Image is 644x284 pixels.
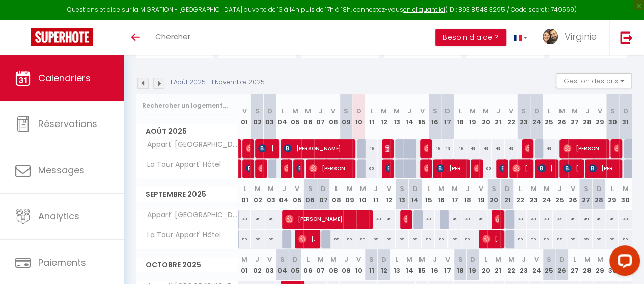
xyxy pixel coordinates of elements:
abbr: S [400,184,404,194]
span: La Tour Appart' Hôtel [138,159,223,170]
abbr: D [470,255,475,264]
div: 49 [466,139,479,158]
th: 07 [317,179,330,210]
span: Chercher [155,31,190,42]
th: 08 [327,249,340,280]
th: 26 [555,94,568,139]
span: [PERSON_NAME] [482,229,498,248]
div: 65 [566,230,579,248]
abbr: D [505,184,510,194]
div: 65 [514,230,527,248]
abbr: S [521,106,526,116]
th: 21 [492,249,505,280]
abbr: D [413,184,418,194]
th: 30 [606,94,619,139]
th: 12 [378,249,390,280]
abbr: L [427,184,430,194]
abbr: J [585,106,589,116]
img: ... [543,29,558,44]
div: 65 [382,230,396,248]
th: 18 [461,179,474,210]
div: 65 [448,230,461,248]
div: 65 [619,230,632,248]
div: 49 [448,210,461,229]
p: 1 Août 2025 - 1 Novembre 2025 [171,78,265,87]
th: 02 [250,249,263,280]
div: 49 [429,139,441,158]
th: 29 [605,179,619,210]
abbr: L [547,106,550,116]
abbr: M [438,184,444,194]
abbr: V [295,184,299,194]
abbr: M [241,255,247,264]
span: Analytics [38,210,79,223]
th: 09 [343,179,356,210]
th: 20 [479,249,492,280]
abbr: L [243,184,246,194]
div: 49 [474,210,488,229]
span: Messages [38,164,85,176]
th: 02 [251,179,264,210]
th: 15 [422,179,435,210]
th: 22 [514,179,527,210]
span: [PERSON_NAME] [284,139,349,158]
input: Rechercher un logement... [142,97,232,115]
span: [PERSON_NAME] [424,159,428,178]
th: 22 [505,249,517,280]
abbr: V [420,106,425,116]
th: 29 [594,249,606,280]
span: [PERSON_NAME] [474,159,478,178]
abbr: D [293,255,298,264]
span: [PERSON_NAME] [385,139,389,158]
th: 30 [619,179,632,210]
th: 06 [301,94,314,139]
span: Septembre 2025 [136,187,238,202]
th: 31 [619,94,632,139]
th: 03 [264,179,277,210]
abbr: M [597,255,603,264]
abbr: M [381,106,387,116]
abbr: S [583,184,588,194]
div: 65 [422,230,435,248]
th: 13 [390,94,403,139]
abbr: S [280,255,285,264]
div: 65 [479,159,492,178]
iframe: LiveChat chat widget [601,241,644,284]
th: 11 [365,94,378,139]
abbr: L [335,184,338,194]
abbr: M [558,106,565,116]
a: ... Virginie [535,20,609,55]
div: 65 [605,230,619,248]
abbr: J [557,184,562,194]
th: 17 [441,94,454,139]
th: 09 [340,94,352,139]
div: 65 [435,230,448,248]
th: 21 [492,94,505,139]
th: 11 [365,249,378,280]
div: 49 [527,210,540,229]
span: [PERSON_NAME] [285,209,362,229]
span: Virginie [565,30,597,43]
a: [PERSON_NAME] [234,159,239,178]
abbr: J [522,255,526,264]
abbr: M [406,255,412,264]
abbr: J [496,106,500,116]
th: 28 [581,249,594,280]
abbr: S [610,106,615,116]
span: [PERSON_NAME] [385,159,389,178]
span: [PERSON_NAME] [298,229,315,248]
abbr: J [282,184,286,194]
abbr: L [370,106,373,116]
abbr: V [242,106,246,116]
div: 49 [238,210,251,229]
abbr: L [519,184,522,194]
th: 06 [303,179,317,210]
abbr: J [407,106,411,116]
div: 49 [479,139,492,158]
span: [PERSON_NAME] [495,209,499,229]
abbr: M [495,255,501,264]
th: 19 [474,179,488,210]
abbr: D [623,106,628,116]
abbr: M [483,106,489,116]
